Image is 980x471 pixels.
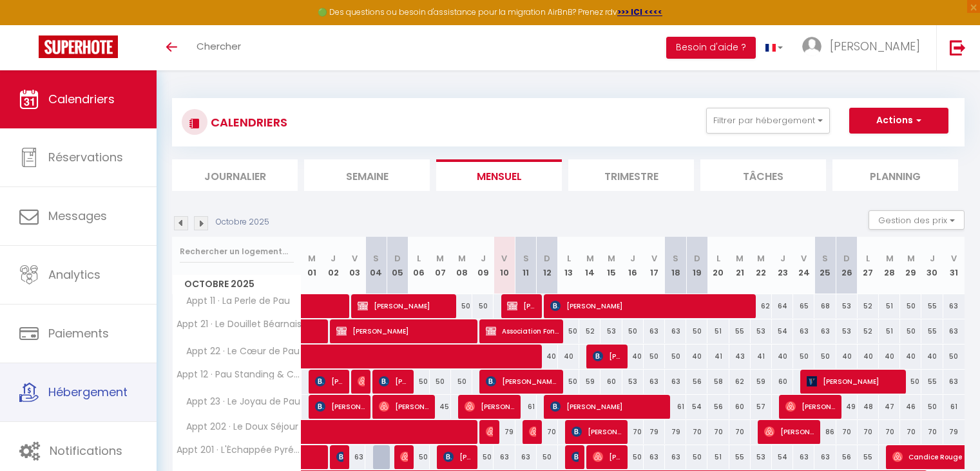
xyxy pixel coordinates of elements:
[568,159,694,191] li: Trimestre
[951,252,957,265] abbr: V
[943,237,965,294] th: 31
[772,445,793,469] div: 54
[686,445,707,469] div: 50
[751,345,772,368] div: 41
[622,370,644,394] div: 53
[600,237,622,294] th: 15
[780,252,785,265] abbr: J
[921,395,943,419] div: 50
[593,445,622,469] span: [PERSON_NAME]
[175,420,302,434] span: Appt 202 · Le Doux Séjour
[387,237,408,294] th: 05
[304,159,430,191] li: Semaine
[408,370,430,394] div: 50
[197,39,241,53] span: Chercher
[537,237,558,294] th: 12
[486,369,559,394] span: [PERSON_NAME] Osinag [PERSON_NAME]
[814,445,836,469] div: 63
[430,395,451,419] div: 45
[943,294,965,318] div: 63
[729,319,751,343] div: 55
[772,237,793,294] th: 23
[400,445,407,469] span: Junhyeok [PERSON_NAME]
[666,37,756,59] button: Besoin d'aide ?
[686,345,707,368] div: 40
[814,237,836,294] th: 25
[417,252,421,265] abbr: L
[772,370,793,394] div: 60
[772,319,793,343] div: 54
[921,345,943,368] div: 40
[836,445,858,469] div: 56
[665,345,686,368] div: 50
[886,252,894,265] abbr: M
[486,419,493,444] span: [PERSON_NAME]
[486,319,559,343] span: Association Fontaine d'eau vive
[622,420,644,444] div: 70
[736,252,744,265] abbr: M
[308,252,316,265] abbr: M
[930,252,935,265] abbr: J
[830,38,920,54] span: [PERSON_NAME]
[900,237,921,294] th: 29
[315,369,344,394] span: [PERSON_NAME]
[323,237,344,294] th: 02
[507,294,536,318] span: [PERSON_NAME]
[644,445,665,469] div: 63
[707,445,729,469] div: 51
[644,370,665,394] div: 63
[579,370,600,394] div: 59
[458,252,466,265] abbr: M
[472,445,494,469] div: 50
[900,370,921,394] div: 50
[793,294,814,318] div: 65
[436,252,444,265] abbr: M
[644,345,665,368] div: 50
[451,237,472,294] th: 08
[544,252,550,265] abbr: D
[814,345,836,368] div: 50
[849,108,948,134] button: Actions
[586,252,594,265] abbr: M
[644,420,665,444] div: 79
[707,370,729,394] div: 58
[529,419,536,444] span: [PERSON_NAME]
[793,445,814,469] div: 63
[900,395,921,419] div: 46
[180,240,294,263] input: Rechercher un logement...
[832,159,958,191] li: Planning
[593,344,622,368] span: [PERSON_NAME]
[651,252,657,265] abbr: V
[572,445,579,469] span: [PERSON_NAME]
[879,420,900,444] div: 70
[686,395,707,419] div: 54
[600,370,622,394] div: 60
[379,394,430,419] span: [PERSON_NAME]
[858,420,879,444] div: 70
[352,252,358,265] abbr: V
[858,319,879,343] div: 52
[50,443,122,459] span: Notifications
[686,237,707,294] th: 19
[751,395,772,419] div: 57
[814,420,836,444] div: 86
[48,208,107,224] span: Messages
[494,445,515,469] div: 63
[175,319,302,329] span: Appt 21 · Le Douillet Béarnais
[707,420,729,444] div: 70
[48,266,101,283] span: Analytics
[430,370,451,394] div: 50
[567,252,571,265] abbr: L
[48,91,115,107] span: Calendriers
[173,275,301,294] span: Octobre 2025
[729,445,751,469] div: 55
[907,252,915,265] abbr: M
[729,395,751,419] div: 60
[48,149,123,165] span: Réservations
[943,420,965,444] div: 79
[472,237,494,294] th: 09
[858,395,879,419] div: 48
[836,395,858,419] div: 49
[394,252,401,265] abbr: D
[751,237,772,294] th: 22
